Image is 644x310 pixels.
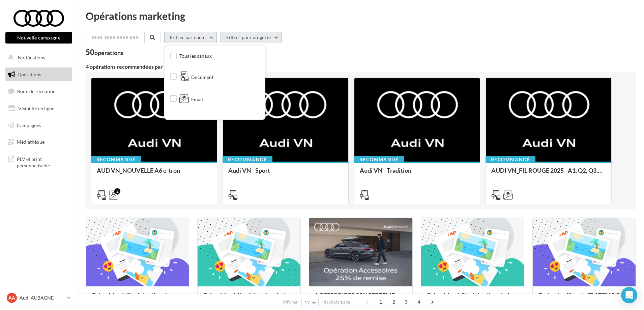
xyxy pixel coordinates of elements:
div: Audi VN - Tradition [360,167,474,180]
div: ACCESSOIRES 25% SEPTEMBRE - AUDI SERVICE [315,292,407,305]
span: 4 [414,297,425,307]
div: Recommandé [223,156,272,163]
span: AA [8,294,15,301]
span: Tous les canaux [179,53,212,59]
button: 12 [301,298,319,307]
a: PLV et print personnalisable [4,152,74,172]
span: Boîte de réception [17,88,56,94]
button: Notifications [4,51,71,65]
span: Opérations [18,72,41,77]
span: 12 [304,300,310,305]
span: PLV et print personnalisable [17,154,69,169]
div: Calendrier éditorial national : semaine du 08.09 au 14.09 [91,292,183,305]
button: Filtrer par catégorie [221,32,282,43]
span: 3 [401,297,411,307]
div: Audi VN - Sport [228,167,343,180]
div: Calendrier éditorial national : du 02.09 au 15.09 [203,292,295,305]
button: Filtrer par canal [164,32,217,43]
button: Nouvelle campagne [5,32,72,44]
div: 50 [86,49,123,56]
span: Document [191,74,213,81]
p: Audi AUBAGNE [20,294,64,301]
div: Recommandé [354,156,404,163]
span: Afficher [283,299,298,305]
div: Open Intercom Messenger [621,287,637,303]
div: Recommandé [91,156,141,163]
a: AA Audi AUBAGNE [5,291,72,304]
div: AUDI VN_FIL ROUGE 2025 - A1, Q2, Q3, Q5 et Q4 e-tron [491,167,606,180]
span: Campagnes [17,122,41,128]
div: AUD VN_NOUVELLE A6 e-tron [97,167,211,180]
span: résultats/page [322,299,350,305]
a: Visibilité en ligne [4,102,74,116]
div: Opérations marketing [86,11,636,21]
span: Notifications [18,55,45,60]
div: opérations [94,50,123,56]
div: 2 [114,188,120,194]
div: Calendrier éditorial national : du 02.09 au 09.09 [427,292,519,305]
a: Campagnes [4,118,74,133]
a: Opérations [4,67,74,82]
div: 4 opérations recommandées par votre enseigne [86,64,636,69]
span: 2 [388,297,399,307]
span: Médiathèque [17,139,45,145]
a: Médiathèque [4,135,74,149]
a: Boîte de réception [4,84,74,98]
div: Opération libre du [DATE] 12:06 [538,292,630,305]
span: Email [191,96,203,103]
span: Visibilité en ligne [18,106,54,111]
div: Recommandé [486,156,535,163]
span: 1 [375,297,386,307]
